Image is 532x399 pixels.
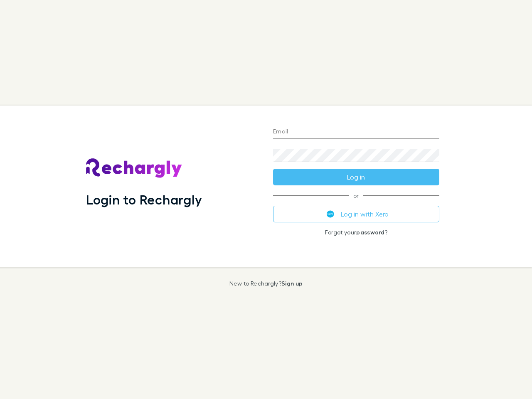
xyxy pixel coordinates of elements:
h1: Login to Rechargly [86,192,202,207]
img: Rechargly's Logo [86,158,182,178]
img: Xero's logo [327,210,334,218]
a: Sign up [281,280,303,287]
button: Log in with Xero [273,206,439,222]
a: password [356,229,384,236]
p: New to Rechargly? [229,280,303,287]
p: Forgot your ? [273,229,439,236]
button: Log in [273,169,439,185]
